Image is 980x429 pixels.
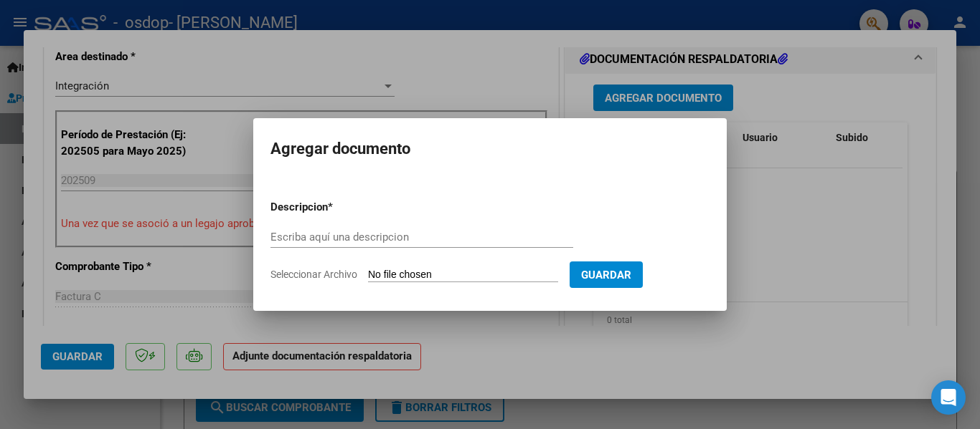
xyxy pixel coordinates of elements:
[270,135,710,163] h2: Agregar documento
[270,269,357,280] span: Seleccionar Archivo
[931,380,966,415] div: Open Intercom Messenger
[570,261,643,288] button: Guardar
[581,269,631,281] span: Guardar
[270,199,402,216] p: Descripcion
